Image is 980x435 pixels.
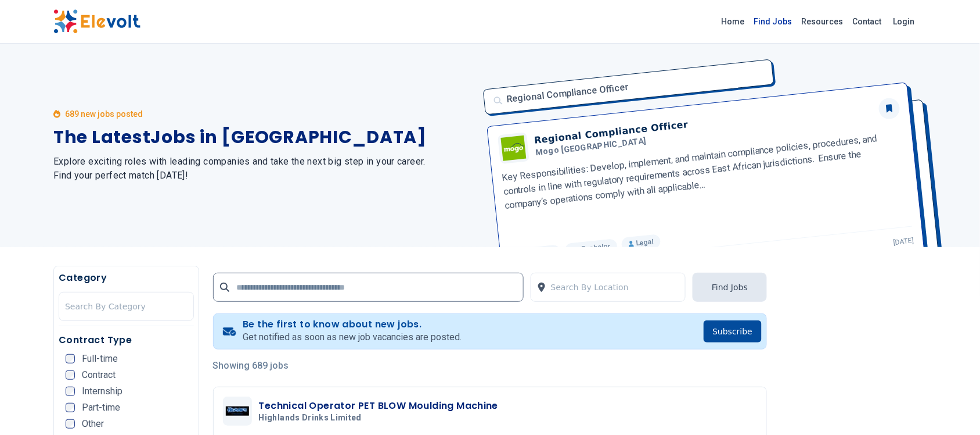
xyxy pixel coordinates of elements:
[66,354,75,363] input: Full-time
[65,108,143,120] p: 689 new jobs posted
[693,273,767,302] button: Find Jobs
[53,155,476,183] h2: Explore exciting roles with leading companies and take the next big step in your career. Find you...
[226,407,249,416] img: Highlands Drinks Limited
[59,271,194,285] h5: Category
[66,370,75,380] input: Contract
[53,127,476,148] h1: The Latest Jobs in [GEOGRAPHIC_DATA]
[82,370,116,380] span: Contract
[750,12,797,31] a: Find Jobs
[213,359,768,373] p: Showing 689 jobs
[66,403,75,412] input: Part-time
[848,12,887,31] a: Contact
[66,387,75,396] input: Internship
[259,413,362,423] span: Highlands Drinks Limited
[797,12,848,31] a: Resources
[922,379,980,435] iframe: Chat Widget
[82,354,118,363] span: Full-time
[243,330,462,344] p: Get notified as soon as new job vacancies are posted.
[82,419,104,429] span: Other
[59,333,194,347] h5: Contract Type
[82,403,120,412] span: Part-time
[717,12,750,31] a: Home
[259,399,499,413] h3: Technical Operator PET BLOW Moulding Machine
[887,10,922,33] a: Login
[53,9,140,34] img: Elevolt
[243,319,462,330] h4: Be the first to know about new jobs.
[66,419,75,429] input: Other
[82,387,123,396] span: Internship
[704,320,762,343] button: Subscribe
